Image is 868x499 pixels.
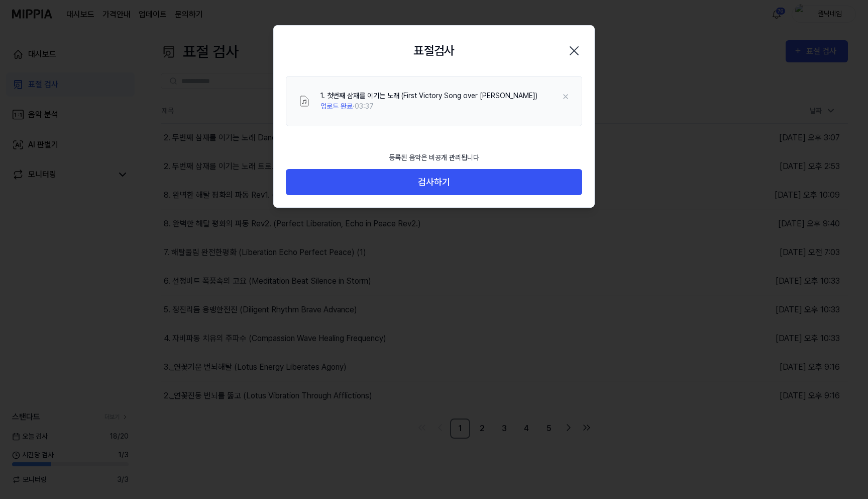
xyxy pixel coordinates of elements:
span: 업로드 완료 [320,102,353,110]
div: 1. 첫번째 삼재를 이기는 노래 (First Victory Song over [PERSON_NAME]) [320,91,537,101]
div: · 03:37 [320,101,537,112]
button: 검사하기 [286,169,582,196]
h2: 표절검사 [413,42,455,60]
div: 등록된 음악은 비공개 관리됩니다 [383,146,485,169]
img: File Select [298,95,310,107]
